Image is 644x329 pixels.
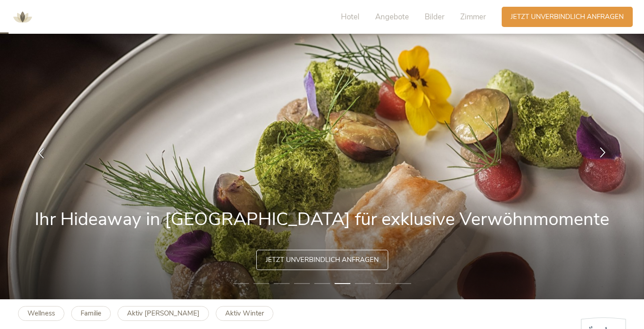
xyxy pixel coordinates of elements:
span: Jetzt unverbindlich anfragen [511,12,624,22]
a: AMONTI & LUNARIS Wellnessresort [9,14,36,20]
span: Bilder [425,12,444,22]
img: AMONTI & LUNARIS Wellnessresort [9,4,36,31]
span: Angebote [375,12,409,22]
b: Wellness [27,309,55,318]
span: Hotel [341,12,359,22]
a: Familie [71,306,111,321]
b: Aktiv [PERSON_NAME] [127,309,200,318]
b: Aktiv Winter [225,309,264,318]
a: Aktiv Winter [216,306,273,321]
a: Wellness [18,306,64,321]
span: Jetzt unverbindlich anfragen [266,255,379,265]
span: Zimmer [460,12,486,22]
b: Familie [81,309,101,318]
a: Aktiv [PERSON_NAME] [118,306,209,321]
